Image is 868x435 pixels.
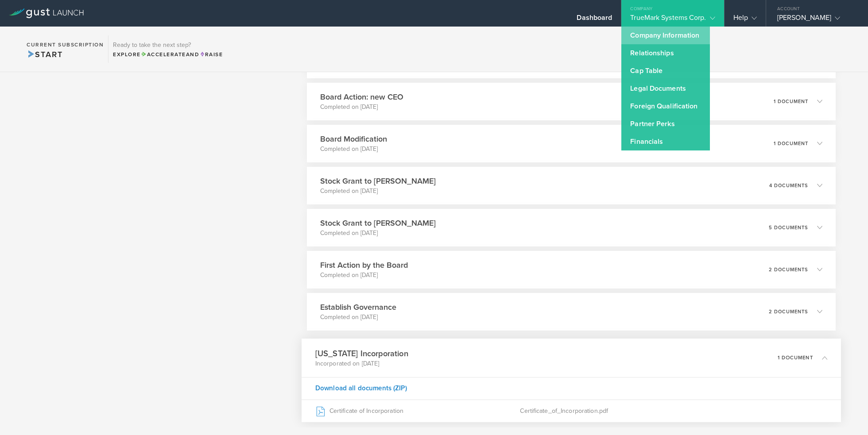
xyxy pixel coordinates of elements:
p: 1 document [778,355,813,360]
span: and [141,51,200,58]
h3: Establish Governance [320,301,396,313]
p: Completed on [DATE] [320,313,396,322]
span: Raise [199,51,223,58]
div: [PERSON_NAME] [777,13,852,27]
p: Incorporated on [DATE] [315,359,408,368]
div: Dashboard [577,13,612,27]
p: 1 document [774,99,808,104]
p: 2 documents [769,309,808,314]
div: Certificate of Incorporation [315,400,520,422]
div: TrueMark Systems Corp. [630,13,715,27]
div: Download all documents (ZIP) [302,377,841,399]
span: Accelerate [141,51,186,58]
p: Completed on [DATE] [320,187,436,196]
h3: Board Modification [320,133,387,145]
span: Start [27,50,62,59]
div: Explore [113,50,223,58]
iframe: Chat Widget [824,393,868,435]
div: Help [733,13,757,27]
p: Completed on [DATE] [320,103,403,112]
p: 5 documents [769,225,808,230]
p: 4 documents [769,183,808,188]
div: Ready to take the next step?ExploreAccelerateandRaise [108,35,227,63]
h3: Ready to take the next step? [113,42,223,48]
p: Completed on [DATE] [320,145,387,154]
h3: [US_STATE] Incorporation [315,347,408,359]
h3: First Action by the Board [320,259,408,271]
p: 1 document [774,141,808,146]
div: Certificate_of_Incorporation.pdf [520,400,827,422]
h3: Stock Grant to [PERSON_NAME] [320,217,436,229]
h3: Board Action: new CEO [320,91,403,103]
p: Completed on [DATE] [320,229,436,238]
p: Completed on [DATE] [320,271,408,280]
p: 2 documents [769,267,808,272]
h2: Current Subscription [27,42,104,47]
h3: Stock Grant to [PERSON_NAME] [320,175,436,187]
